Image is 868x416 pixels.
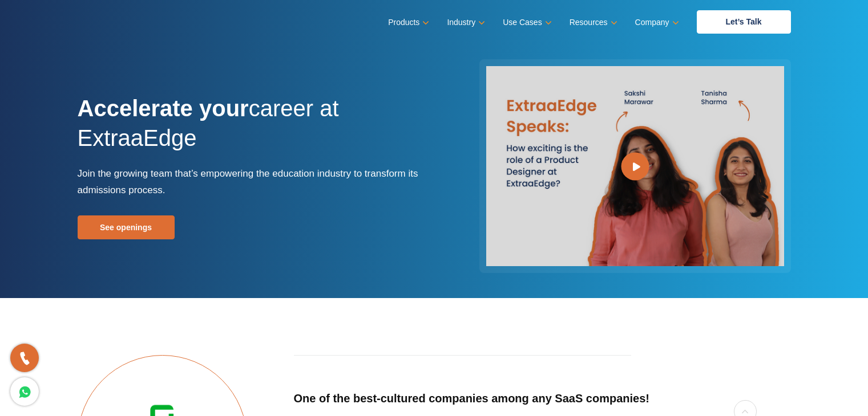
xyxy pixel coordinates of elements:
a: Let’s Talk [697,10,791,34]
a: See openings [78,215,175,239]
a: Use Cases [503,14,549,31]
h5: One of the best-cultured companies among any SaaS companies! [294,391,669,406]
a: Company [635,14,677,31]
p: Join the growing team that’s empowering the education industry to transform its admissions process. [78,165,426,198]
h1: career at ExtraaEdge [78,93,426,165]
a: Resources [570,14,615,31]
strong: Accelerate your [78,96,249,121]
a: Industry [447,14,483,31]
a: Products [388,14,427,31]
